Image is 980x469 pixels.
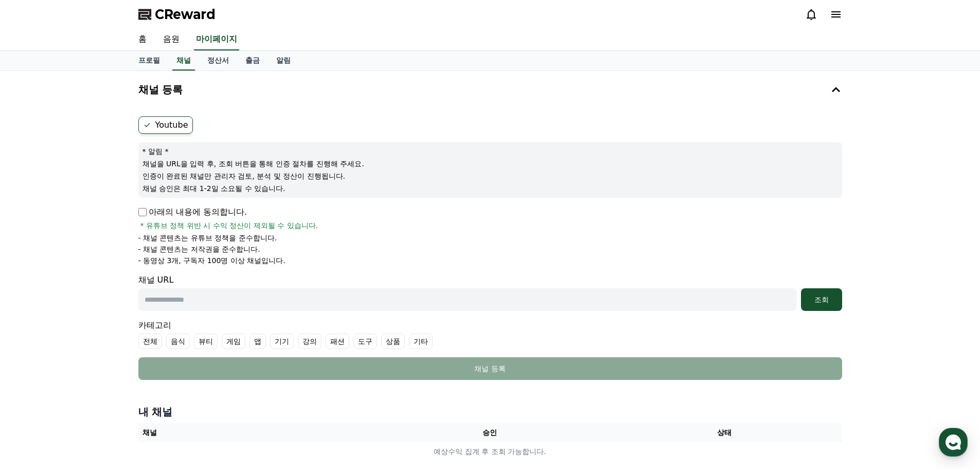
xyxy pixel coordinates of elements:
label: 도구 [353,334,377,349]
label: 뷰티 [194,334,218,349]
p: - 채널 콘텐츠는 유튜브 정책을 준수합니다. [138,233,277,243]
div: 카테고리 [138,319,842,349]
label: 앱 [250,334,266,349]
span: 설정 [159,342,171,350]
p: - 동영상 3개, 구독자 100명 이상 채널입니다. [138,255,286,266]
th: 채널 [138,423,373,442]
button: 채널 등록 [134,75,846,104]
th: 상태 [607,423,842,442]
p: 아래의 내용에 동의합니다. [138,206,247,218]
span: CReward [155,6,216,23]
a: 음원 [155,29,188,50]
div: 채널 등록 [159,363,822,374]
label: 강의 [298,334,322,349]
label: 기기 [270,334,294,349]
p: 채널 승인은 최대 1-2일 소요될 수 있습니다. [142,183,838,194]
a: 출금 [237,51,268,71]
p: 채널을 URL을 입력 후, 조회 버튼을 통해 인증 절차를 진행해 주세요. [142,159,838,169]
a: CReward [138,6,216,23]
a: 대화 [68,326,133,352]
a: 홈 [130,29,155,50]
label: 상품 [381,334,405,349]
td: 예상수익 집계 후 조회 가능합니다. [138,442,842,461]
a: 채널 [172,51,195,71]
a: 마이페이지 [194,29,239,50]
div: 채널 URL [138,274,842,311]
label: 패션 [326,334,349,349]
th: 승인 [372,423,607,442]
label: 기타 [409,334,433,349]
a: 정산서 [199,51,237,71]
div: 조회 [805,294,838,305]
span: 대화 [94,342,106,351]
a: 설정 [133,326,198,352]
a: 프로필 [130,51,168,71]
h4: 내 채널 [138,405,842,419]
a: 알림 [268,51,299,71]
span: 홈 [32,342,39,350]
h4: 채널 등록 [138,84,183,95]
a: 홈 [3,326,68,352]
span: * 유튜브 정책 위반 시 수익 정산이 제외될 수 있습니다. [140,220,318,231]
button: 조회 [801,288,842,311]
p: 인증이 완료된 채널만 관리자 검토, 분석 및 정산이 진행됩니다. [142,171,838,181]
p: - 채널 콘텐츠는 저작권을 준수합니다. [138,244,260,254]
label: 전체 [138,334,162,349]
label: 음식 [166,334,190,349]
label: 게임 [222,334,245,349]
label: Youtube [138,116,193,134]
button: 채널 등록 [138,357,842,380]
